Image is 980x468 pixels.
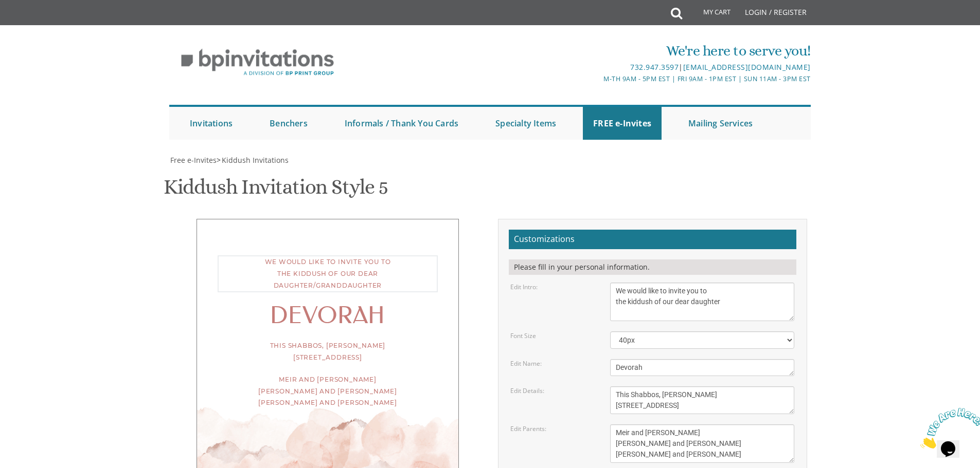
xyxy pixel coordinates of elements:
a: Informals / Thank You Cards [334,107,469,140]
label: Edit Details: [510,386,544,395]
textarea: Meir and [PERSON_NAME] [PERSON_NAME] and [PERSON_NAME] [PERSON_NAME] and [PERSON_NAME] [610,424,794,463]
a: Mailing Services [678,107,763,140]
label: Edit Intro: [510,283,538,291]
a: 732.947.3597 [630,62,679,72]
label: Edit Name: [510,359,542,368]
iframe: chat widget [916,404,980,453]
a: Invitations [180,107,243,140]
textarea: This Shabbos, [PERSON_NAME] [STREET_ADDRESS] [610,386,794,414]
a: Free e-Invites [169,155,217,165]
a: Kiddush Invitations [221,155,289,165]
div: Meir and [PERSON_NAME] [PERSON_NAME] and [PERSON_NAME] [PERSON_NAME] and [PERSON_NAME] [218,374,438,409]
span: > [217,155,289,165]
img: BP Invitation Loft [169,41,346,84]
label: Edit Parents: [510,424,546,433]
label: Font Size [510,331,536,340]
div: | [384,61,811,73]
a: My Cart [681,1,738,27]
div: Devorah [218,310,438,322]
div: We would like to invite you to the kiddush of our dear daughter/granddaughter [218,255,438,292]
h1: Kiddush Invitation Style 5 [164,176,388,206]
img: Chat attention grabber [4,4,68,45]
textarea: We would like to invite you to the kiddush of our dear daughter/granddaughter [610,283,794,321]
span: Free e-Invites [170,155,217,165]
div: We're here to serve you! [384,41,811,61]
a: FREE e-Invites [583,107,662,140]
a: Benchers [259,107,318,140]
a: [EMAIL_ADDRESS][DOMAIN_NAME] [683,62,811,72]
div: M-Th 9am - 5pm EST | Fri 9am - 1pm EST | Sun 11am - 3pm EST [384,73,811,84]
textarea: Devorah [610,359,794,376]
div: This Shabbos, [PERSON_NAME] [STREET_ADDRESS] [218,340,438,364]
a: Specialty Items [485,107,566,140]
div: Please fill in your personal information. [509,259,796,275]
h2: Customizations [509,230,796,249]
span: Kiddush Invitations [222,155,289,165]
